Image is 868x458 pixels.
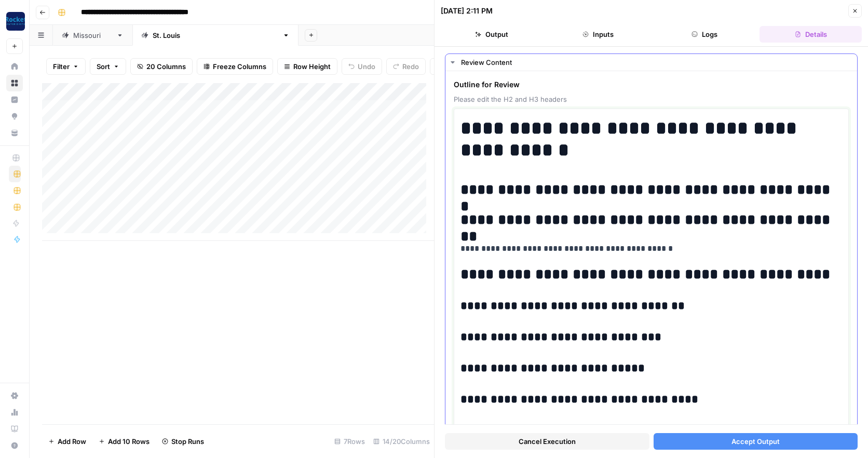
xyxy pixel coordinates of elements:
[6,12,25,31] img: Rocket Pilots Logo
[213,61,266,72] span: Freeze Columns
[342,58,382,75] button: Undo
[445,54,857,71] button: Review Content
[731,436,780,447] span: Accept Output
[6,125,23,141] a: Your Data
[6,387,23,404] a: Settings
[358,61,375,72] span: Undo
[441,6,493,16] div: [DATE] 2:11 PM
[156,433,210,450] button: Stop Runs
[153,30,278,41] div: [GEOGRAPHIC_DATA][PERSON_NAME]
[6,75,23,91] a: Browse
[369,433,434,450] div: 14/20 Columns
[53,25,132,46] a: [US_STATE]
[519,436,576,447] span: Cancel Execution
[58,436,86,447] span: Add Row
[53,61,70,72] span: Filter
[130,58,193,75] button: 20 Columns
[6,437,23,454] button: Help + Support
[132,25,299,46] a: [GEOGRAPHIC_DATA][PERSON_NAME]
[277,58,337,75] button: Row Height
[97,61,110,72] span: Sort
[386,58,426,75] button: Redo
[197,58,273,75] button: Freeze Columns
[6,404,23,421] a: Usage
[146,61,186,72] span: 20 Columns
[6,91,23,108] a: Insights
[90,58,126,75] button: Sort
[402,61,419,72] span: Redo
[6,421,23,437] a: Learning Hub
[42,433,92,450] button: Add Row
[454,79,849,90] span: Outline for Review
[654,26,756,43] button: Logs
[108,436,150,447] span: Add 10 Rows
[73,30,112,41] div: [US_STATE]
[547,26,649,43] button: Inputs
[293,61,331,72] span: Row Height
[654,433,858,450] button: Accept Output
[461,57,851,68] div: Review Content
[92,433,156,450] button: Add 10 Rows
[330,433,369,450] div: 7 Rows
[6,58,23,75] a: Home
[441,26,543,43] button: Output
[46,58,86,75] button: Filter
[171,436,204,447] span: Stop Runs
[6,8,23,34] button: Workspace: Rocket Pilots
[759,26,862,43] button: Details
[445,433,649,450] button: Cancel Execution
[454,94,849,104] span: Please edit the H2 and H3 headers
[6,108,23,125] a: Opportunities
